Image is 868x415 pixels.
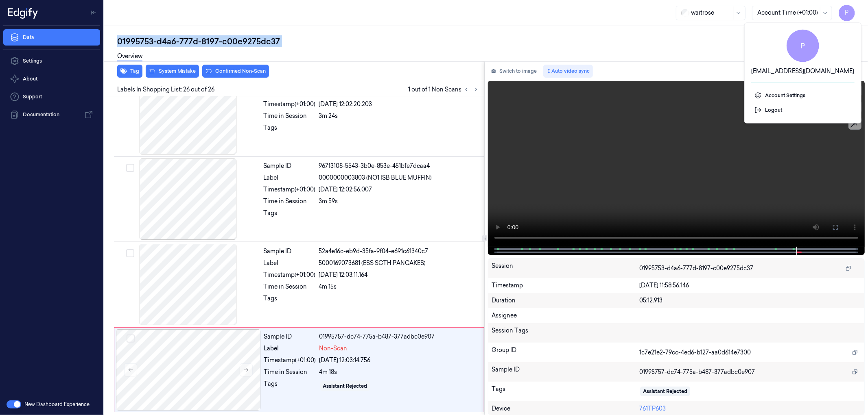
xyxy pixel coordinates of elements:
button: Tag [117,65,142,78]
div: Timestamp (+01:00) [264,356,316,365]
span: 5000169073681 (ESS SCTH PANCAKES) [319,259,426,267]
div: Timestamp (+01:00) [264,100,316,109]
button: Select row [126,164,134,172]
button: Select row [127,335,135,343]
div: Device [492,404,639,413]
div: Sample ID [264,247,316,256]
span: 0000000003803 (NO1 ISB BLUE MUFFIN) [319,174,432,182]
div: 05:12.913 [639,296,861,305]
button: Account Settings [751,89,855,102]
span: 1 out of 1 Non Scans [408,85,481,94]
span: P [787,30,819,62]
div: Sample ID [264,162,316,170]
div: Label [264,174,316,182]
div: [DATE] 12:02:56.007 [319,185,479,194]
button: Logout [751,104,855,117]
div: 4m 18s [319,368,479,376]
span: [EMAIL_ADDRESS][DOMAIN_NAME] [751,67,854,76]
div: Label [264,259,316,267]
div: Timestamp (+01:00) [264,185,316,194]
span: Labels In Shopping List: 26 out of 26 [117,85,214,94]
div: Tags [492,385,639,398]
div: Duration [492,296,639,305]
div: 761TP603 [639,404,861,413]
button: P [839,5,855,21]
div: [DATE] 11:58:56.146 [639,281,861,290]
div: Sample ID [264,332,316,341]
span: Account Settings [754,92,851,99]
button: Confirmed Non-Scan [202,65,269,78]
div: Time in Session [264,282,316,291]
div: Tags [264,209,316,222]
div: Timestamp (+01:00) [264,271,316,279]
div: Tags [264,294,316,307]
div: 01995753-d4a6-777d-8197-c00e9275dc37 [117,36,861,47]
div: 967f3108-5543-3b0e-853e-451bfe7dcaa4 [319,162,479,170]
div: Timestamp [492,281,639,290]
span: 1c7e21e2-79cc-4ed6-b127-aa0d614e7300 [639,348,751,357]
button: Select row [126,249,134,257]
span: Non-Scan [319,344,348,353]
div: Assignee [492,311,861,320]
div: Session Tags [492,326,639,339]
a: Overview [117,52,142,61]
button: System Mistake [146,65,199,78]
div: Assistant Rejected [323,382,367,390]
div: [DATE] 12:03:11.164 [319,271,479,279]
button: Switch to image [488,65,540,78]
a: Documentation [3,106,100,123]
a: Support [3,89,100,105]
div: Assistant Rejected [643,388,687,395]
span: 01995753-d4a6-777d-8197-c00e9275dc37 [639,264,753,273]
div: Time in Session [264,112,316,120]
a: Data [3,29,100,46]
button: Auto video sync [543,65,593,78]
span: Logout [754,106,851,114]
div: 3m 24s [319,112,479,120]
span: 01995757-dc74-775a-b487-377adbc0e907 [639,368,755,376]
div: Group ID [492,346,639,359]
div: Time in Session [264,368,316,376]
div: Tags [264,124,316,137]
div: [DATE] 12:02:20.203 [319,100,479,109]
button: Toggle Navigation [87,6,100,19]
div: 3m 59s [319,197,479,206]
div: 52a4e16c-eb9d-35fa-9f04-e691c61340c7 [319,247,479,256]
div: Tags [264,380,316,393]
div: Sample ID [492,365,639,378]
div: Time in Session [264,197,316,206]
div: 4m 15s [319,282,479,291]
div: Label [264,344,316,353]
div: [DATE] 12:03:14.756 [319,356,479,365]
a: Settings [3,53,100,69]
div: 01995757-dc74-775a-b487-377adbc0e907 [319,332,479,341]
button: About [3,71,100,87]
div: Session [492,262,639,275]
